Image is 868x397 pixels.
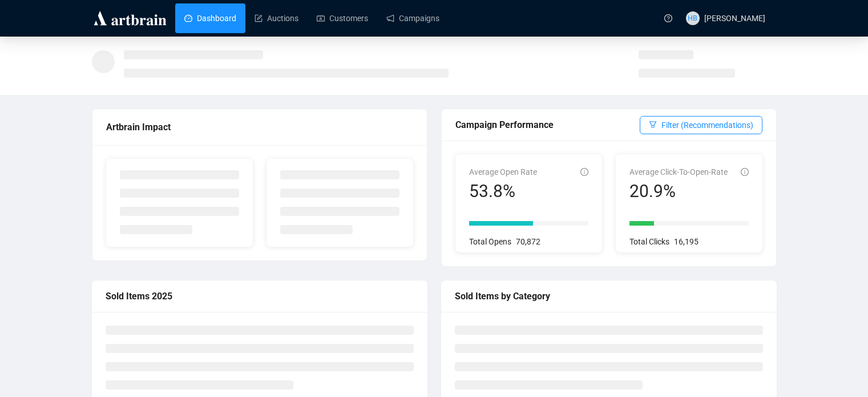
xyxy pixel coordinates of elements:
span: Total Clicks [629,237,669,246]
span: Filter (Recommendations) [661,119,753,131]
span: 16,195 [674,237,699,246]
a: Campaigns [386,3,439,33]
span: filter [649,121,657,129]
div: 20.9% [629,181,728,202]
span: info-circle [580,168,588,176]
a: Customers [317,3,368,33]
span: 70,872 [516,237,540,246]
span: HB [688,13,697,24]
div: Artbrain Impact [106,120,413,134]
img: logo [92,9,168,27]
div: Sold Items 2025 [106,289,414,303]
div: 53.8% [469,181,537,202]
div: Campaign Performance [455,118,640,132]
span: Average Open Rate [469,167,537,177]
a: Auctions [255,3,298,33]
span: question-circle [664,14,672,22]
span: Average Click-To-Open-Rate [629,167,728,177]
span: Total Opens [469,237,511,246]
span: info-circle [741,168,749,176]
div: Sold Items by Category [455,289,763,303]
a: Dashboard [184,3,236,33]
span: [PERSON_NAME] [704,14,765,23]
button: Filter (Recommendations) [640,116,762,134]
